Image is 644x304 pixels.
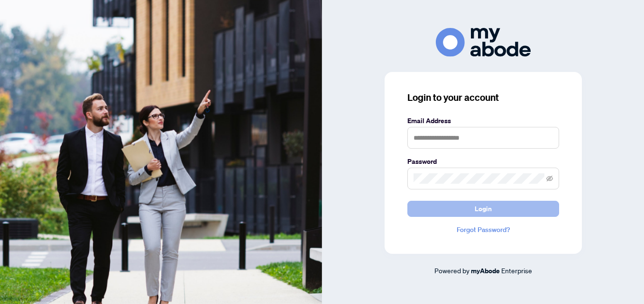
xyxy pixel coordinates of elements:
span: Powered by [434,266,469,275]
h3: Login to your account [407,91,559,104]
label: Password [407,156,559,167]
button: Login [407,201,559,217]
span: Enterprise [501,266,532,275]
span: eye-invisible [546,175,553,182]
a: myAbode [471,266,500,276]
label: Email Address [407,116,559,126]
span: Login [475,201,492,216]
a: Forgot Password? [407,224,559,235]
img: ma-logo [436,28,531,57]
